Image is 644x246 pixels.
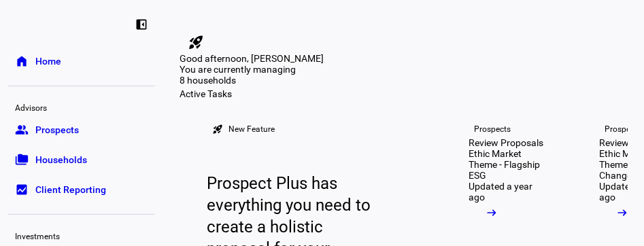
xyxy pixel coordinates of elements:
a: groupProspects [8,116,155,143]
a: bid_landscapeClient Reporting [8,176,155,203]
span: You are currently managing [180,64,296,75]
div: 8 households [180,75,316,88]
eth-mat-symbol: home [15,54,29,68]
eth-mat-symbol: group [15,123,29,137]
a: homeHome [8,48,155,75]
div: Ethic Market Theme - Flagship ESG [469,148,545,181]
div: Active Tasks [180,88,628,99]
div: Prospects [605,124,642,135]
eth-mat-symbol: bid_landscape [15,183,29,196]
mat-icon: rocket_launch [188,34,204,50]
div: Review Proposals [469,137,543,148]
div: Advisors [8,97,155,116]
span: Client Reporting [35,183,106,196]
mat-icon: arrow_right_alt [616,206,630,219]
mat-icon: arrow_right_alt [485,206,498,219]
div: Prospects [474,124,511,135]
div: Good afternoon, [PERSON_NAME] [180,53,628,64]
span: Prospects [35,123,79,137]
mat-icon: rocket_launch [212,124,223,135]
eth-mat-symbol: left_panel_close [135,18,148,31]
eth-mat-symbol: folder_copy [15,153,29,166]
div: Updated a year ago [469,181,545,203]
span: Households [35,153,87,166]
div: Investments [8,226,155,245]
span: Home [35,54,61,68]
div: New Feature [228,124,275,135]
a: folder_copyHouseholds [8,146,155,173]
